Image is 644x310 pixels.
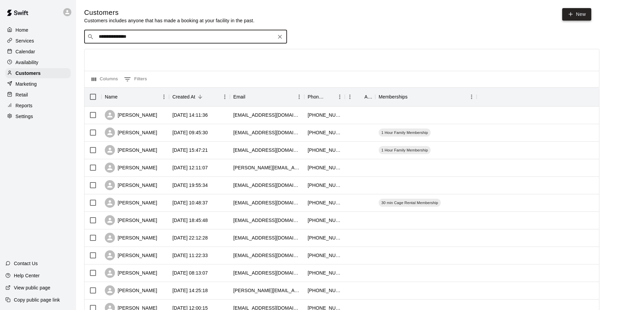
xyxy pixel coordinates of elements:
span: 1 Hour Family Membership [379,130,431,135]
p: Marketing [16,81,37,87]
button: Show filters [122,74,149,85]
div: 1 Hour Family Membership [379,129,431,137]
div: Email [230,87,304,106]
a: Availability [5,57,71,67]
button: Menu [335,92,345,102]
div: [PERSON_NAME] [105,128,157,138]
div: Phone Number [304,87,345,106]
div: [PERSON_NAME] [105,180,157,190]
div: Memberships [379,87,408,106]
a: New [562,8,591,21]
p: Services [16,37,34,44]
p: Contact Us [14,260,38,267]
div: 2025-07-17 08:13:07 [172,270,208,276]
p: Settings [16,113,33,120]
div: Age [345,87,375,106]
p: Availability [16,59,39,66]
div: 2025-08-05 12:11:07 [172,164,208,171]
button: Menu [345,92,355,102]
a: Retail [5,90,71,100]
div: 2025-07-12 14:25:18 [172,287,208,294]
div: +18322873250 [308,217,341,224]
div: chad_pogue@yahoo.com [233,199,301,206]
p: Customers [16,70,41,77]
div: [PERSON_NAME] [105,110,157,120]
div: +18323857165 [308,112,341,118]
div: 2025-08-08 09:45:30 [172,129,208,136]
div: jzook4film@gmail.com [233,234,301,241]
div: 2025-07-27 10:48:37 [172,199,208,206]
div: +17134590530 [308,270,341,276]
div: [PERSON_NAME] [105,250,157,260]
p: Home [16,27,28,33]
a: Settings [5,111,71,121]
p: Customers includes anyone that has made a booking at your facility in the past. [84,17,255,24]
div: [PERSON_NAME] [105,285,157,295]
p: Calendar [16,48,35,55]
div: 2025-08-06 15:47:21 [172,147,208,153]
div: Search customers by name or email [84,30,287,44]
p: Reports [16,102,32,109]
div: [PERSON_NAME] [105,268,157,278]
a: Home [5,25,71,35]
button: Sort [195,92,205,102]
a: Marketing [5,79,71,89]
button: Sort [408,92,417,102]
a: Services [5,36,71,46]
button: Menu [467,92,477,102]
div: 30 min Cage Rental Membership [379,199,441,207]
div: apq0506@gmail.com [233,270,301,276]
div: [PERSON_NAME] [105,198,157,208]
div: [PERSON_NAME] [105,145,157,155]
button: Menu [294,92,304,102]
div: 2025-07-21 11:22:33 [172,252,208,259]
button: Sort [245,92,255,102]
button: Select columns [90,74,120,85]
div: [PERSON_NAME] [105,163,157,173]
div: 2025-07-26 18:45:48 [172,217,208,224]
div: Customers [5,68,71,78]
div: Email [233,87,245,106]
div: angelacarrell@hotmail.com [233,217,301,224]
button: Menu [159,92,169,102]
div: +18326923762 [308,164,341,171]
div: Name [105,87,118,106]
div: 2025-08-11 14:11:36 [172,112,208,118]
button: Sort [325,92,335,102]
div: [PERSON_NAME] [105,215,157,225]
div: +17738700440 [308,147,341,153]
div: gerber4174@gmail.com [233,252,301,259]
div: +12817348156 [308,199,341,206]
p: Help Center [14,272,40,279]
p: View public page [14,284,50,291]
button: Sort [355,92,364,102]
button: Clear [275,32,285,41]
div: 2025-07-29 19:55:34 [172,182,208,189]
span: 30 min Cage Rental Membership [379,200,441,205]
div: lopez.diego@ymail.com [233,164,301,171]
div: [PERSON_NAME] [105,233,157,243]
div: 1 Hour Family Membership [379,146,431,154]
div: Phone Number [308,87,325,106]
h5: Customers [84,8,255,17]
a: Reports [5,101,71,111]
a: Calendar [5,47,71,57]
div: vladimir.voblikov@gmail.com [233,287,301,294]
div: 2025-07-25 22:12:28 [172,234,208,241]
div: +18325447314 [308,234,341,241]
p: Copy public page link [14,297,60,303]
div: sctitansjohnstone@gmail.com [233,182,301,189]
button: Menu [220,92,230,102]
div: +2819612313 [308,182,341,189]
div: +19122244498 [308,287,341,294]
div: Name [101,87,169,106]
div: Created At [169,87,230,106]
